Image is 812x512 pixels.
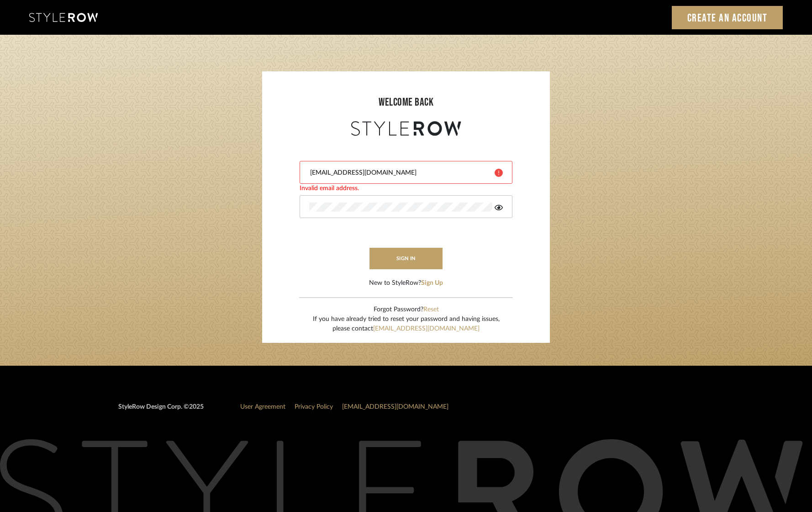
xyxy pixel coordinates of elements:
[295,404,333,410] a: Privacy Policy
[271,94,541,111] div: welcome back
[240,404,285,410] a: User Agreement
[309,168,488,177] input: Email Address
[342,404,448,410] a: [EMAIL_ADDRESS][DOMAIN_NAME]
[313,305,500,315] div: Forgot Password?
[118,402,204,419] div: StyleRow Design Corp. ©2025
[300,184,512,193] div: Invalid email address.
[672,6,783,29] a: Create an Account
[421,278,443,288] button: Sign Up
[369,248,443,269] button: sign in
[369,278,443,288] div: New to StyleRow?
[373,325,480,332] a: [EMAIL_ADDRESS][DOMAIN_NAME]
[313,315,500,334] div: If you have already tried to reset your password and having issues, please contact
[423,305,439,315] button: Reset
